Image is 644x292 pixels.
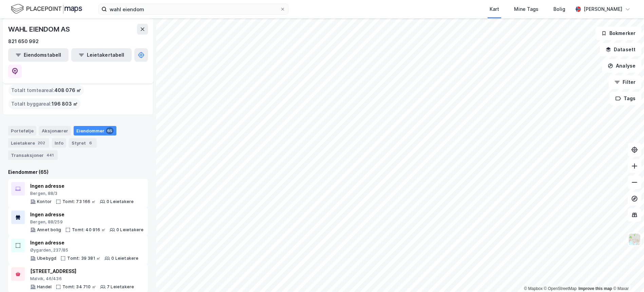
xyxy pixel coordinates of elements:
div: [STREET_ADDRESS] [30,267,134,275]
div: Tomt: 39 381 ㎡ [67,256,100,261]
div: Eiendommer (65) [8,168,148,176]
div: Bergen, 88/259 [30,219,144,225]
div: 6 [87,140,94,146]
div: Bergen, 88/3 [30,191,134,196]
div: 202 [36,140,46,146]
div: Info [52,138,66,148]
button: Analyse [602,59,641,73]
div: Bolig [553,5,565,13]
div: 7 Leietakere [107,284,134,290]
div: Annet bolig [37,227,61,233]
div: 441 [45,152,55,159]
div: Ingen adresse [30,182,134,190]
div: Totalt byggareal : [8,98,80,109]
input: Søk på adresse, matrikkel, gårdeiere, leietakere eller personer [107,4,280,14]
div: Øygarden, 237/85 [30,248,139,253]
div: Portefølje [8,126,36,135]
div: WAHL EIENDOM AS [8,24,71,35]
div: 0 Leietakere [116,227,144,233]
div: Handel [37,284,52,290]
button: Filter [609,75,641,89]
div: 0 Leietakere [107,199,134,204]
div: Tomt: 40 916 ㎡ [72,227,106,233]
div: Malvik, 46/436 [30,276,134,281]
div: Tomt: 73 166 ㎡ [62,199,96,204]
button: Datasett [600,43,641,56]
div: 65 [106,127,114,134]
img: logo.f888ab2527a4732fd821a326f86c7f29.svg [11,3,82,15]
span: 196 803 ㎡ [52,100,78,108]
div: Ingen adresse [30,239,139,247]
div: Tomt: 34 710 ㎡ [62,284,96,290]
div: [PERSON_NAME] [584,5,622,13]
button: Eiendomstabell [8,48,69,62]
div: Ingen adresse [30,211,144,219]
div: Ubebygd [37,256,56,261]
iframe: Chat Widget [610,259,644,292]
div: Aksjonærer [39,126,71,135]
div: Kontor [37,199,52,204]
div: Totalt tomteareal : [8,85,84,96]
div: Mine Tags [514,5,538,13]
button: Leietakertabell [71,48,132,62]
a: OpenStreetMap [544,286,577,291]
div: 0 Leietakere [111,256,138,261]
div: Transaksjoner [8,150,58,160]
button: Bokmerker [595,26,641,40]
div: Styret [69,138,97,148]
button: Tags [610,92,641,105]
div: 821 650 992 [8,37,39,45]
div: Kart [490,5,499,13]
div: Kontrollprogram for chat [610,259,644,292]
a: Mapbox [524,286,543,291]
a: Improve this map [579,286,612,291]
div: Eiendommer [74,126,116,135]
div: Leietakere [8,138,49,148]
span: 408 076 ㎡ [54,86,81,94]
img: Z [628,233,641,246]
